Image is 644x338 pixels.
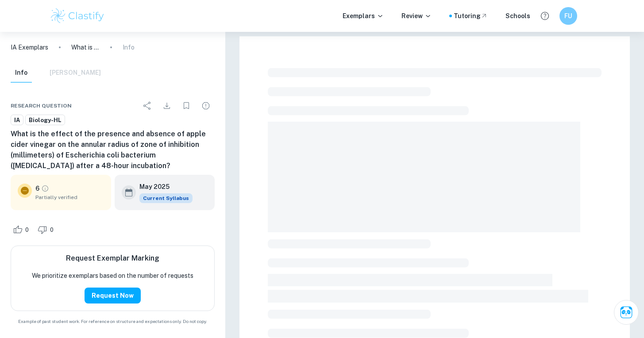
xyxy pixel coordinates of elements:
[41,184,49,192] a: Grade partially verified
[35,223,58,237] div: Dislike
[139,182,185,192] h6: May 2025
[35,184,39,193] p: 6
[32,271,193,280] p: We prioritize exemplars based on the number of requests
[85,288,141,303] button: Request Now
[35,193,104,201] span: Partially verified
[45,226,58,234] span: 0
[139,193,193,203] span: Current Syllabus
[11,318,215,325] span: Example of past student work. For reference on structure and expectations only. Do not copy.
[559,7,577,25] button: FU
[25,115,65,126] a: Biology-HL
[11,42,48,52] a: IA Exemplars
[563,11,573,21] h6: FU
[71,42,100,52] p: What is the effect of the presence and absence of apple cider vinegar on the annular radius of zo...
[401,11,432,21] p: Review
[537,8,552,23] button: Help and Feedback
[11,63,32,83] button: Info
[139,193,193,203] div: This exemplar is based on the current syllabus. Feel free to refer to it for inspiration/ideas wh...
[20,226,34,234] span: 0
[11,223,34,237] div: Like
[158,97,176,115] div: Download
[505,11,530,21] a: Schools
[343,11,384,21] p: Exemplars
[123,42,135,52] p: Info
[177,97,195,115] div: Bookmark
[50,7,106,25] img: Clastify logo
[66,253,159,264] h6: Request Exemplar Marking
[197,97,215,115] div: Report issue
[11,129,215,171] h6: What is the effect of the presence and absence of apple cider vinegar on the annular radius of zo...
[11,102,72,110] span: Research question
[454,11,488,21] a: Tutoring
[614,300,639,325] button: Ask Clai
[11,115,23,126] a: IA
[26,116,65,125] span: Biology-HL
[11,116,23,125] span: IA
[139,97,156,115] div: Share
